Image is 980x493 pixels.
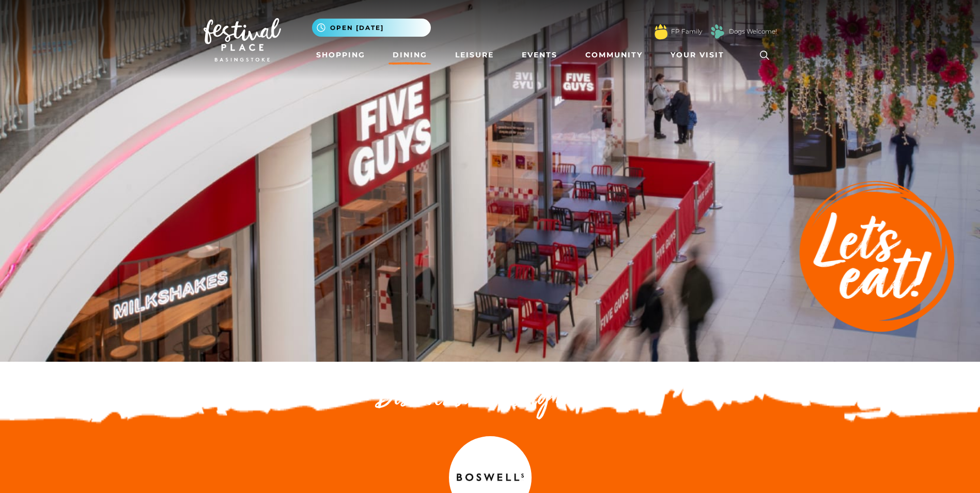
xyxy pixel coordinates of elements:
a: Community [581,45,647,65]
span: Open [DATE] [330,23,384,33]
a: Leisure [451,45,498,65]
a: FP Family [671,27,702,36]
a: Your Visit [666,45,734,65]
h2: Discover something new... [204,382,777,415]
img: Festival Place Logo [204,18,281,61]
a: Shopping [312,45,369,65]
a: Events [518,45,562,65]
a: Dogs Welcome! [729,27,777,36]
span: Your Visit [671,50,724,60]
a: Dining [388,45,431,65]
button: Open [DATE] [312,19,431,37]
